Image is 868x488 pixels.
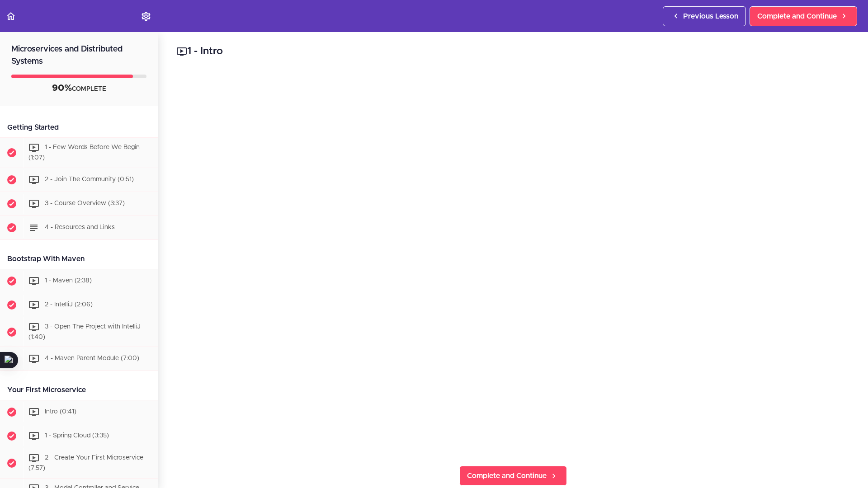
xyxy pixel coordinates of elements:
span: 90% [52,84,72,93]
span: 3 - Open The Project with IntelliJ (1:40) [28,324,141,340]
iframe: Video Player [176,73,850,451]
span: Previous Lesson [683,11,738,22]
h2: 1 - Intro [176,44,850,59]
span: 3 - Course Overview (3:37) [45,200,125,206]
span: 2 - Create Your First Microservice (7:57) [28,455,143,472]
span: 1 - Maven (2:38) [45,277,92,284]
span: 2 - IntelliJ (2:06) [45,301,93,308]
a: Previous Lesson [663,6,746,26]
svg: Back to course curriculum [5,11,16,22]
span: 4 - Resources and Links [45,224,115,230]
a: Complete and Continue [750,6,857,26]
span: Intro (0:41) [45,409,76,415]
a: Complete and Continue [459,466,567,486]
span: Complete and Continue [467,470,547,481]
span: Complete and Continue [757,11,837,22]
div: COMPLETE [11,83,146,94]
svg: Settings Menu [141,11,151,22]
span: 1 - Spring Cloud (3:35) [45,433,109,439]
span: 2 - Join The Community (0:51) [45,176,134,183]
span: 4 - Maven Parent Module (7:00) [45,356,139,362]
span: 1 - Few Words Before We Begin (1:07) [28,144,140,161]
